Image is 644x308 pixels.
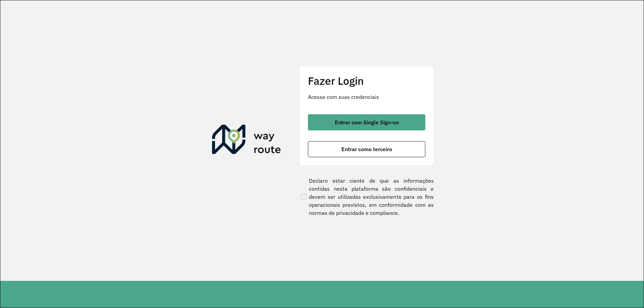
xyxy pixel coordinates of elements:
p: Acesse com suas credenciais [308,93,425,101]
span: Entrar com Single Sign-on [335,120,399,125]
span: Entrar como terceiro [341,146,392,152]
button: button [308,114,425,130]
img: Roteirizador AmbevTech [212,125,281,157]
h2: Fazer Login [308,74,425,87]
label: Declaro estar ciente de que as informações contidas nesta plataforma são confidenciais e devem se... [300,177,434,217]
button: button [308,141,425,157]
